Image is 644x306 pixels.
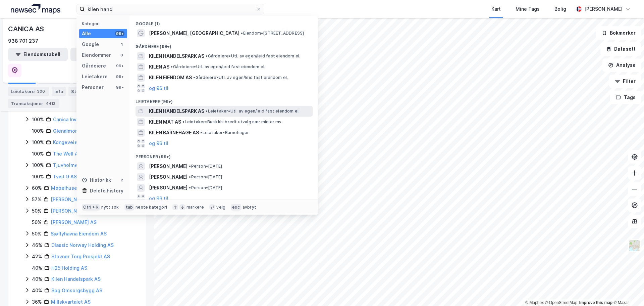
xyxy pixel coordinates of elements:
[32,287,42,295] div: 40%
[149,184,187,192] span: [PERSON_NAME]
[491,5,501,13] div: Kart
[206,108,208,114] span: •
[32,264,42,272] div: 40%
[119,177,124,183] div: 2
[36,88,46,95] div: 300
[51,185,103,191] a: Møbelhuset Invest AS
[53,174,77,179] a: Tvist 9 AS
[610,274,644,306] iframe: Chat Widget
[584,5,623,13] div: [PERSON_NAME]
[32,207,42,215] div: 50%
[53,162,115,168] a: Tjuvholmen 1 5 Holding AS
[124,204,135,211] div: tab
[149,162,187,170] span: [PERSON_NAME]
[182,119,184,124] span: •
[115,85,124,90] div: 99+
[241,31,304,36] span: Eiendom • [STREET_ADDRESS]
[149,52,204,60] span: KILEN HANDELSPARK AS
[32,184,42,192] div: 60%
[51,265,87,271] a: H25 Holding AS
[82,21,127,26] div: Kategori
[186,205,204,210] div: markere
[545,300,578,305] a: OpenStreetMap
[51,219,97,225] a: [PERSON_NAME] AS
[189,185,222,190] span: Person • [DATE]
[149,194,168,203] button: og 96 til
[189,174,191,179] span: •
[610,91,641,104] button: Tags
[206,53,208,58] span: •
[189,164,222,169] span: Person • [DATE]
[51,254,110,259] a: Stovner Torg Prosjekt AS
[596,26,641,40] button: Bokmerker
[82,51,111,59] div: Eiendommer
[82,40,99,48] div: Google
[600,42,641,56] button: Datasett
[101,205,119,210] div: nytt søk
[241,31,243,36] span: •
[82,30,91,38] div: Alle
[32,218,42,226] div: 50%
[171,64,265,70] span: Gårdeiere • Utl. av egen/leid fast eiendom el.
[82,204,100,211] div: Ctrl + k
[51,231,107,236] a: Sjøflyhavna Eiendom AS
[82,73,108,81] div: Leietakere
[554,5,566,13] div: Bolig
[8,99,59,108] div: Transaksjoner
[52,87,66,96] div: Info
[130,39,318,51] div: Gårdeiere (99+)
[193,75,195,80] span: •
[51,276,101,282] a: Kilen Handelspark AS
[193,75,288,80] span: Gårdeiere • Utl. av egen/leid fast eiendom el.
[602,58,641,72] button: Analyse
[8,37,38,45] div: 938 701 237
[216,205,225,210] div: velg
[82,83,104,91] div: Personer
[628,239,641,252] img: Z
[149,63,169,71] span: KILEN AS
[115,31,124,36] div: 99+
[32,173,44,181] div: 100%
[32,241,42,249] div: 46%
[85,4,256,14] input: Søk på adresse, matrikkel, gårdeiere, leietakere eller personer
[32,127,44,135] div: 100%
[206,53,300,59] span: Gårdeiere • Utl. av egen/leid fast eiendom el.
[11,4,60,14] img: logo.a4113a55bc3d86da70a041830d287a7e.svg
[68,87,96,96] div: Styret
[32,298,42,306] div: 36%
[53,117,92,122] a: Canica Invest AS
[149,118,181,126] span: KILEN MAT AS
[8,48,68,61] button: Eiendomstabell
[53,128,105,134] a: Glenalmond Estate AS
[32,195,42,204] div: 57%
[82,176,111,184] div: Historikk
[149,139,168,147] button: og 96 til
[149,29,239,37] span: [PERSON_NAME], [GEOGRAPHIC_DATA]
[32,161,44,169] div: 100%
[32,138,44,146] div: 100%
[149,84,168,92] button: og 96 til
[8,24,45,34] div: CANICA AS
[119,42,124,47] div: 1
[82,62,106,70] div: Gårdeiere
[231,204,241,211] div: esc
[90,187,123,195] div: Delete history
[130,94,318,106] div: Leietakere (99+)
[525,300,544,305] a: Mapbox
[32,253,42,261] div: 42%
[51,288,102,293] a: Spg Omsorgsbygg AS
[70,48,130,61] button: Leietakertabell
[115,74,124,79] div: 99+
[119,52,124,58] div: 0
[149,129,199,137] span: KILEN BARNEHAGE AS
[579,300,612,305] a: Improve this map
[130,149,318,161] div: Personer (99+)
[32,150,44,158] div: 100%
[206,108,300,114] span: Leietaker • Utl. av egen/leid fast eiendom el.
[53,151,81,157] a: The Well AS
[200,130,249,135] span: Leietaker • Barnehager
[53,139,109,145] a: Kongeveien Eiendom AS
[171,64,173,69] span: •
[51,196,97,202] a: [PERSON_NAME] AS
